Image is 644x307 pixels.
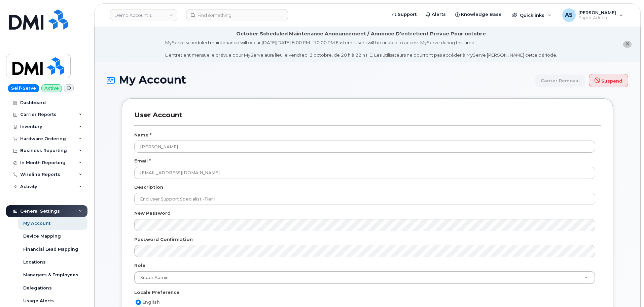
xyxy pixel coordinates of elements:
button: Suspend [589,74,628,87]
h1: My Account [107,74,628,88]
a: Super Admin [135,272,595,284]
label: New Password [134,210,171,216]
label: Email * [134,158,151,164]
div: October Scheduled Maintenance Announcement / Annonce D'entretient Prévue Pour octobre [236,30,486,37]
button: close notification [623,41,632,48]
label: Name * [134,132,151,138]
a: Carrier Removal [535,74,585,87]
input: English [136,300,141,305]
span: Super Admin [136,275,169,281]
label: Role [134,262,145,269]
div: MyServe scheduled maintenance will occur [DATE][DATE] 8:00 PM - 10:00 PM Eastern. Users will be u... [165,39,557,58]
label: Password Confirmation [134,236,193,243]
h3: User Account [134,111,601,125]
span: English [142,300,160,305]
label: Description [134,184,163,190]
label: Locale Preference [134,289,179,296]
